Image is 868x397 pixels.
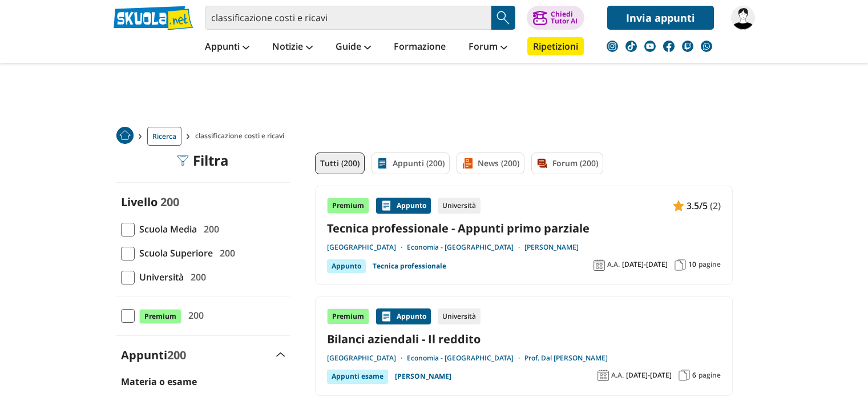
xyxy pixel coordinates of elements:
[395,370,451,383] a: [PERSON_NAME]
[315,153,365,174] a: Tutti (200)
[607,41,618,52] img: instagram
[327,370,388,383] div: Appunti esame
[327,198,369,214] div: Premium
[524,354,608,363] a: Prof. Dal [PERSON_NAME]
[377,158,388,169] img: Appunti filtro contenuto
[607,260,620,269] span: A.A.
[372,153,450,174] a: Appunti (200)
[644,41,656,52] img: youtube
[327,243,407,252] a: [GEOGRAPHIC_DATA]
[381,311,392,322] img: Appunti contenuto
[147,127,181,146] a: Ricerca
[688,260,696,269] span: 10
[186,270,206,284] span: 200
[121,194,158,210] label: Livello
[607,6,714,30] a: Invia appunti
[376,198,431,214] div: Appunto
[215,246,235,260] span: 200
[205,6,491,30] input: Cerca appunti, riassunti o versioni
[373,259,446,273] a: Tecnica professionale
[139,309,181,324] span: Premium
[438,198,481,214] div: Università
[333,37,374,58] a: Guide
[327,220,721,236] a: Tecnica professionale - Appunti primo parziale
[135,222,197,236] span: Scuola Media
[116,127,134,146] a: Home
[536,158,548,169] img: Forum filtro contenuto
[462,158,473,169] img: News filtro contenuto
[167,347,186,363] span: 200
[135,270,184,284] span: Università
[699,260,721,269] span: pagine
[184,308,204,323] span: 200
[731,6,755,30] img: Elo080893
[710,198,721,213] span: (2)
[495,9,512,26] img: Cerca appunti, riassunti o versioni
[692,371,696,380] span: 6
[195,127,289,146] span: classificazione costi e ricavi
[177,155,188,166] img: Filtra filtri mobile
[135,246,213,260] span: Scuola Superiore
[679,370,690,381] img: Pagine
[407,243,524,252] a: Economia - [GEOGRAPHIC_DATA]
[663,41,675,52] img: facebook
[121,375,197,388] label: Materia o esame
[269,37,316,58] a: Notizie
[121,347,186,363] label: Appunti
[625,41,637,52] img: tiktok
[381,200,392,211] img: Appunti contenuto
[611,371,624,380] span: A.A.
[682,41,693,52] img: twitch
[177,153,229,169] div: Filtra
[376,308,431,324] div: Appunto
[594,259,605,271] img: Anno accademico
[407,354,524,363] a: Economia - [GEOGRAPHIC_DATA]
[327,354,407,363] a: [GEOGRAPHIC_DATA]
[622,260,668,269] span: [DATE]-[DATE]
[687,198,708,213] span: 3.5/5
[327,259,366,273] div: Appunto
[491,6,515,30] button: Search Button
[466,37,510,58] a: Forum
[527,6,584,30] button: ChiediTutor AI
[160,194,179,210] span: 200
[701,41,712,52] img: WhatsApp
[391,37,449,58] a: Formazione
[327,331,721,347] a: Bilanci aziendali - Il reddito
[276,352,285,357] img: Apri e chiudi sezione
[527,37,584,55] a: Ripetizioni
[438,308,481,324] div: Università
[699,371,721,380] span: pagine
[597,370,609,381] img: Anno accademico
[199,222,219,236] span: 200
[457,153,524,174] a: News (200)
[551,11,578,25] div: Chiedi Tutor AI
[327,308,369,324] div: Premium
[531,153,603,174] a: Forum (200)
[202,37,252,58] a: Appunti
[675,259,686,271] img: Pagine
[673,200,684,211] img: Appunti contenuto
[626,371,672,380] span: [DATE]-[DATE]
[524,243,579,252] a: [PERSON_NAME]
[116,127,134,144] img: Home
